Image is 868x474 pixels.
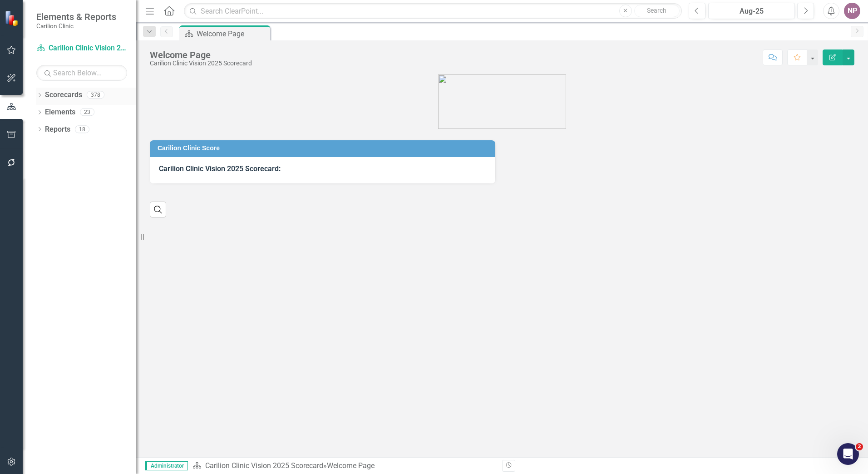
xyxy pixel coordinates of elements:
iframe: Intercom live chat [837,443,859,465]
a: Reports [45,124,70,135]
div: 23 [80,109,94,116]
div: 378 [87,91,104,99]
span: Administrator [145,461,188,470]
button: Search [634,5,680,17]
img: ClearPoint Strategy [5,10,20,26]
strong: Carilion Clinic Vision 2025 Scorecard: [159,164,281,173]
button: NP [844,3,860,19]
span: 2 [856,443,863,450]
div: Welcome Page [197,28,268,39]
img: carilion%20clinic%20logo%202.0.png [438,74,566,129]
div: » [192,461,495,471]
input: Search ClearPoint... [184,3,682,19]
input: Search Below... [36,65,127,81]
span: Search [647,7,666,14]
div: Welcome Page [327,461,375,470]
span: Elements & Reports [36,11,116,22]
button: Aug-25 [708,3,795,19]
small: Carilion Clinic [36,22,116,30]
a: Elements [45,107,75,118]
div: 18 [75,125,89,133]
div: Carilion Clinic Vision 2025 Scorecard [150,60,252,67]
a: Carilion Clinic Vision 2025 Scorecard [36,43,127,54]
div: Aug-25 [711,6,792,17]
a: Scorecards [45,90,82,100]
h3: Carilion Clinic Score [158,145,491,152]
div: Welcome Page [150,50,252,60]
a: Carilion Clinic Vision 2025 Scorecard [205,461,323,470]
